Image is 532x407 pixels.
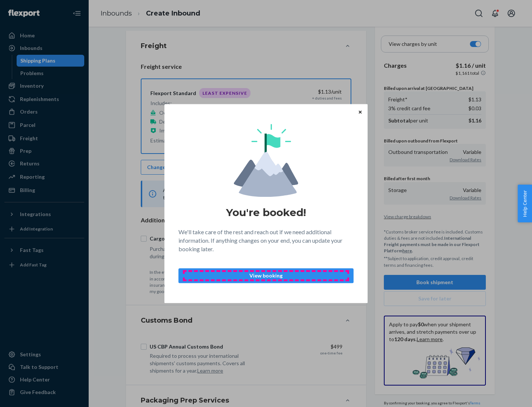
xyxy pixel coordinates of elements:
p: View booking [185,272,347,279]
img: svg+xml,%3Csvg%20viewBox%3D%220%200%20174%20197%22%20fill%3D%22none%22%20xmlns%3D%22http%3A%2F%2F... [234,124,298,197]
button: Close [357,108,364,116]
button: View booking [178,268,354,283]
h1: You're booked! [226,206,306,219]
p: We'll take care of the rest and reach out if we need additional information. If anything changes ... [178,228,354,253]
